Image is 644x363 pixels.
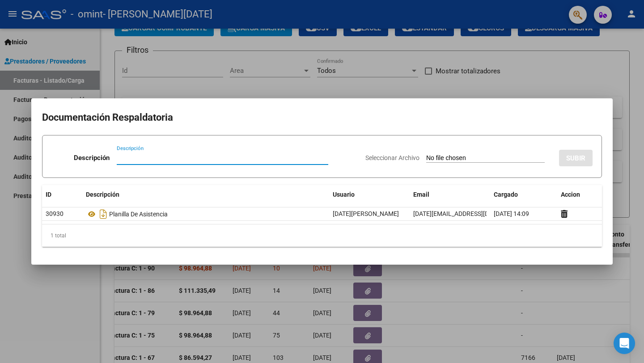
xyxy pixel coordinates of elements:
datatable-header-cell: Cargado [490,185,557,204]
datatable-header-cell: Accion [557,185,602,204]
datatable-header-cell: Email [410,185,490,204]
i: Descargar documento [97,207,109,221]
p: Descripción [74,153,110,163]
span: Email [413,191,429,198]
div: Planilla De Asistencia [86,207,326,221]
div: 1 total [42,224,602,247]
button: SUBIR [559,150,593,166]
div: Open Intercom Messenger [614,333,635,354]
datatable-header-cell: Descripción [82,185,329,204]
span: SUBIR [566,154,585,162]
span: Cargado [494,191,518,198]
span: Accion [561,191,580,198]
span: Descripción [86,191,119,198]
h2: Documentación Respaldatoria [42,109,602,126]
span: [DATE][PERSON_NAME] [333,210,399,217]
span: [DATE] 14:09 [494,210,529,217]
span: [DATE][EMAIL_ADDRESS][DOMAIN_NAME] [413,210,531,217]
span: ID [46,191,51,198]
span: 30930 [46,210,64,217]
span: Seleccionar Archivo [365,154,419,161]
span: Usuario [333,191,355,198]
datatable-header-cell: ID [42,185,82,204]
datatable-header-cell: Usuario [329,185,410,204]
